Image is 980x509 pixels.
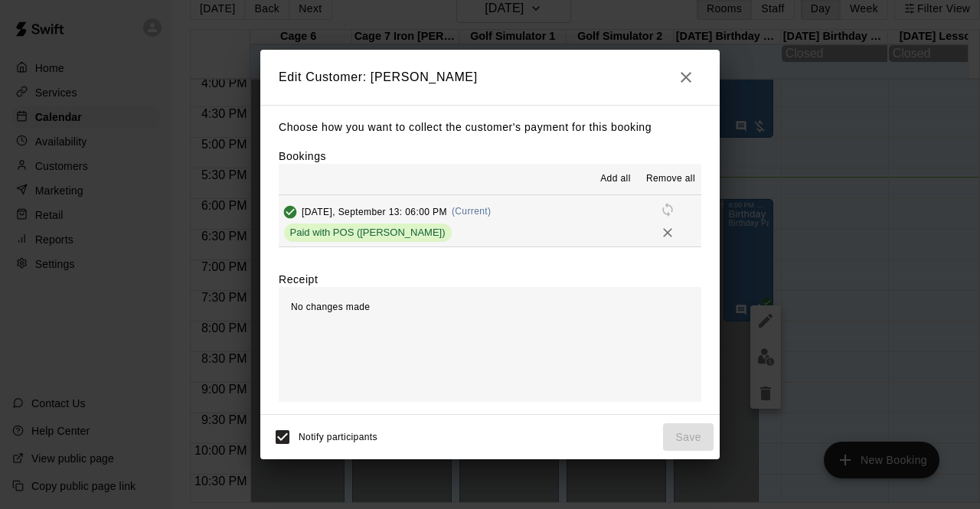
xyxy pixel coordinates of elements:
span: (Current) [452,206,492,217]
span: Add all [600,171,631,187]
button: Added & Paid[DATE], September 13: 06:00 PM(Current)Paid with POS ([PERSON_NAME])RescheduleRemove [279,195,701,246]
button: Added & Paid [279,201,302,224]
span: Reschedule [656,203,679,214]
button: Remove all [640,167,701,191]
label: Receipt [279,272,318,287]
p: Choose how you want to collect the customer's payment for this booking [279,118,701,137]
span: Remove [656,226,679,237]
h2: Edit Customer: [PERSON_NAME] [260,50,720,105]
span: Notify participants [299,432,377,442]
span: No changes made [291,302,370,312]
label: Bookings [279,150,326,162]
span: [DATE], September 13: 06:00 PM [302,206,447,217]
span: Paid with POS ([PERSON_NAME]) [284,227,452,238]
button: Add all [591,167,640,191]
span: Remove all [646,171,695,187]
